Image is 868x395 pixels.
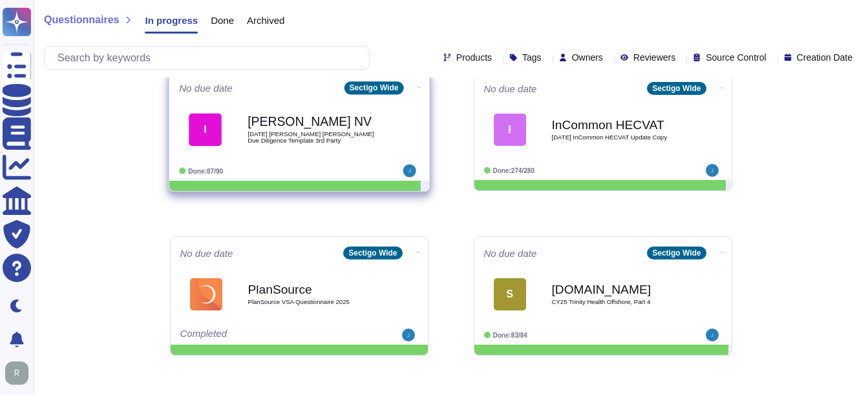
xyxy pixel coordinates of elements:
[552,299,681,305] span: CY25 Trinity Health Offshore, Part 4
[180,248,233,258] span: No due date
[5,361,28,385] img: user
[706,53,766,62] span: Source Control
[484,248,537,258] span: No due date
[493,332,527,339] span: Done: 83/84
[494,114,526,146] div: I
[247,15,284,25] span: Archived
[456,53,492,62] span: Products
[248,131,378,143] span: [DATE] [PERSON_NAME] [PERSON_NAME] Due Diligence Template 3rd Party
[211,15,234,25] span: Done
[145,15,198,25] span: In progress
[403,165,416,177] img: user
[3,359,37,387] button: user
[188,167,223,174] span: Done: 87/90
[484,84,537,94] span: No due date
[51,46,369,69] input: Search by keywords
[248,299,377,305] span: PlanSource VSA Questionnaire 2025
[343,247,402,259] div: Sectigo Wide
[248,283,377,296] b: PlanSource
[189,113,222,146] div: I
[493,167,535,174] span: Done: 274/280
[179,83,233,93] span: No due date
[494,278,526,310] div: S
[522,53,542,62] span: Tags
[180,329,339,341] div: Completed
[402,329,415,341] img: user
[572,53,603,62] span: Owners
[706,164,719,177] img: user
[797,53,852,62] span: Creation Date
[633,53,675,62] span: Reviewers
[552,134,681,141] span: [DATE] InCommon HECVAT Update Copy
[248,116,378,128] b: [PERSON_NAME] NV
[44,15,119,25] span: Questionnaires
[190,278,222,310] img: Logo
[647,247,706,259] div: Sectigo Wide
[552,283,681,296] b: [DOMAIN_NAME]
[552,119,681,131] b: InCommon HECVAT
[706,329,719,341] img: user
[344,81,403,94] div: Sectigo Wide
[647,82,706,95] div: Sectigo Wide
